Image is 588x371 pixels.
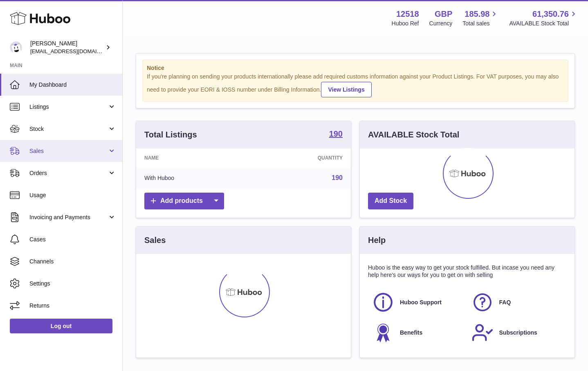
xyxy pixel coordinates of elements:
a: FAQ [471,291,563,313]
span: Huboo Support [400,299,442,306]
strong: 12518 [396,9,419,20]
a: Log out [10,319,112,333]
a: 185.98 Total sales [462,9,499,27]
a: View Listings [321,82,371,97]
span: 61,350.76 [532,9,569,20]
span: Subscriptions [499,329,537,337]
th: Quantity [249,148,351,167]
span: AVAILABLE Stock Total [509,20,578,27]
div: Huboo Ref [392,20,419,27]
span: Stock [29,125,108,133]
td: With Huboo [136,167,249,189]
div: Currency [429,20,453,27]
a: 190 [332,174,343,181]
span: 185.98 [465,9,489,20]
span: [EMAIL_ADDRESS][DOMAIN_NAME] [30,48,120,54]
span: Listings [29,103,108,111]
strong: GBP [435,9,452,20]
div: If you're planning on sending your products internationally please add required customs informati... [147,73,564,97]
span: Invoicing and Payments [29,214,108,221]
span: Cases [29,236,116,243]
span: Total sales [462,20,499,27]
span: Usage [29,191,116,199]
img: caitlin@fancylamp.co [10,41,22,54]
span: Channels [29,258,116,265]
span: Settings [29,280,116,288]
span: Orders [29,169,108,177]
h3: Total Listings [144,129,197,140]
span: Sales [29,147,108,155]
span: Benefits [400,329,422,337]
a: Add products [144,193,224,209]
div: [PERSON_NAME] [30,40,104,55]
h3: Sales [144,235,166,246]
p: Huboo is the easy way to get your stock fulfilled. But incase you need any help here's our ways f... [368,264,566,279]
a: Benefits [372,322,463,344]
a: Add Stock [368,193,413,209]
strong: 190 [329,130,343,138]
span: Returns [29,302,116,310]
a: 190 [329,130,343,139]
th: Name [136,148,249,167]
strong: Notice [147,64,564,72]
h3: Help [368,235,386,246]
h3: AVAILABLE Stock Total [368,129,459,140]
a: Subscriptions [471,322,563,344]
span: FAQ [499,299,511,306]
a: Huboo Support [372,291,463,313]
span: My Dashboard [29,81,116,89]
a: 61,350.76 AVAILABLE Stock Total [509,9,578,27]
